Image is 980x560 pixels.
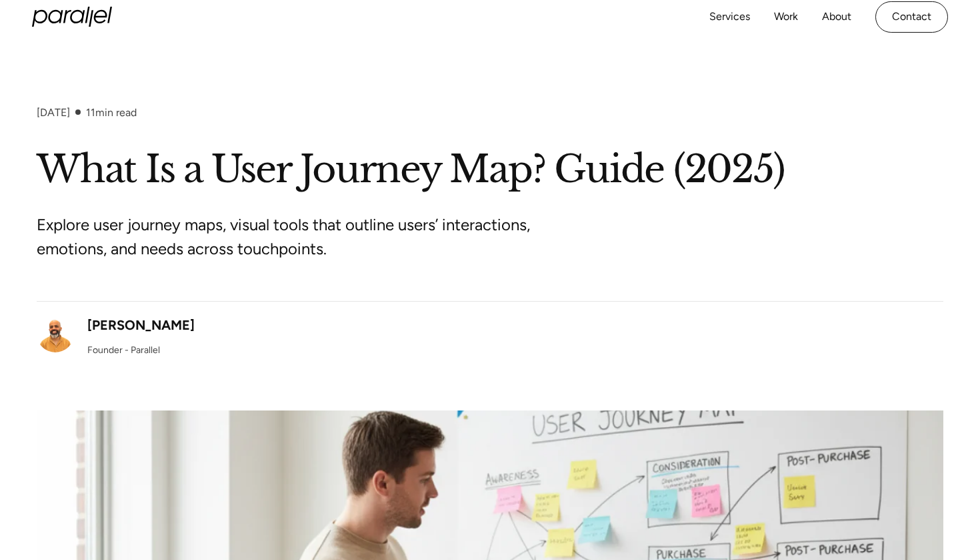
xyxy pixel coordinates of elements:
a: Contact [875,1,948,33]
h1: What Is a User Journey Map? Guide (2025) [37,146,943,194]
a: About [822,7,851,27]
span: 11 [86,106,95,119]
a: Services [709,7,750,27]
div: Founder - Parallel [87,343,160,357]
a: [PERSON_NAME]Founder - Parallel [37,315,195,357]
a: home [32,7,112,27]
img: Robin Dhanwani [37,315,74,352]
p: Explore user journey maps, visual tools that outline users’ interactions, emotions, and needs acr... [37,213,537,261]
a: Work [774,7,798,27]
div: [DATE] [37,106,70,119]
div: [PERSON_NAME] [87,315,195,335]
div: min read [86,106,137,119]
